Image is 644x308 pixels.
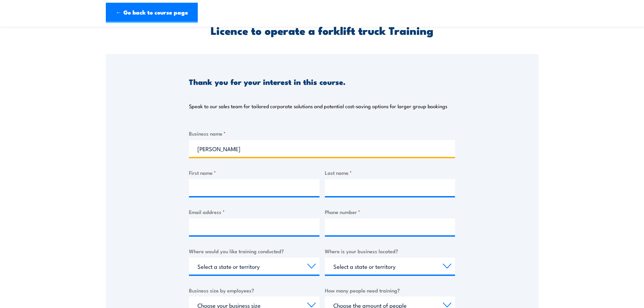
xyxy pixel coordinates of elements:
label: Where would you like training conducted? [189,247,319,255]
label: Business name [189,129,455,137]
label: First name [189,169,319,176]
h2: Licence to operate a forklift truck Training [189,25,455,35]
label: How many people need training? [325,286,455,294]
p: Speak to our sales team for tailored corporate solutions and potential cost-saving options for la... [189,103,447,110]
label: Where is your business located? [325,247,455,255]
a: ← Go back to course page [106,3,198,23]
label: Phone number [325,208,455,216]
label: Last name [325,169,455,176]
label: Business size by employees? [189,286,319,294]
label: Email address [189,208,319,216]
h3: Thank you for your interest in this course. [189,78,345,86]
